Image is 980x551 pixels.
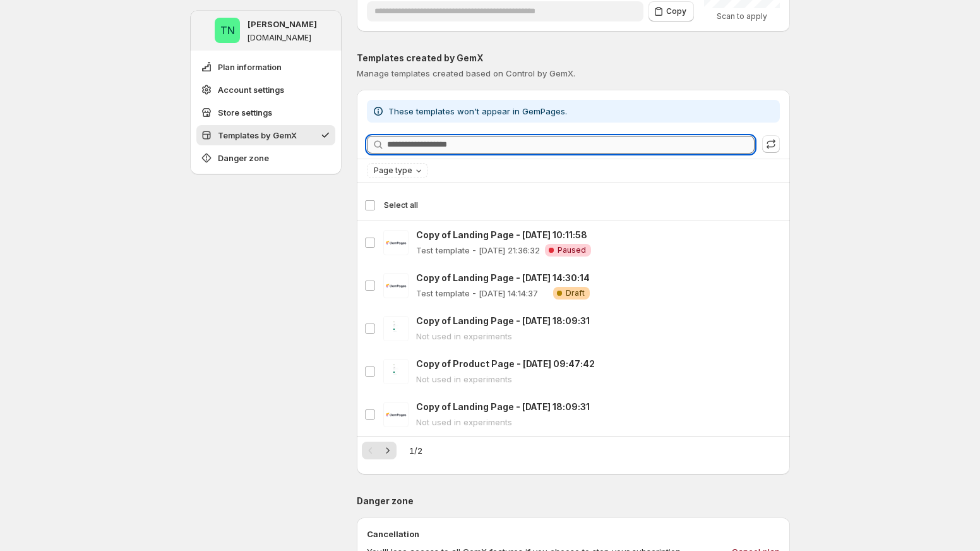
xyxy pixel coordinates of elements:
[566,288,585,298] span: Draft
[416,401,590,413] p: Copy of Landing Page - [DATE] 18:09:31
[196,102,335,123] button: Store settings
[357,68,575,78] span: Manage templates created based on Control by GemX.
[218,129,297,142] span: Templates by GemX
[357,495,790,507] p: Danger zone
[383,316,409,341] img: Copy of Landing Page - Jan 31, 18:09:31
[416,330,590,342] p: Not used in experiments
[383,359,409,384] img: Copy of Product Page - May 27, 09:47:42
[248,33,311,43] p: [DOMAIN_NAME]
[416,373,595,385] p: Not used in experiments
[666,6,686,16] span: Copy
[383,402,409,427] img: Copy of Landing Page - Jan 31, 18:09:31
[384,200,418,210] span: Select all
[704,11,780,21] p: Scan to apply
[248,18,317,30] p: [PERSON_NAME]
[218,106,272,119] span: Store settings
[416,229,591,241] p: Copy of Landing Page - [DATE] 10:11:58
[416,358,595,370] p: Copy of Product Page - [DATE] 09:47:42
[388,106,567,116] span: These templates won't appear in GemPages.
[558,245,586,255] span: Paused
[218,61,282,73] span: Plan information
[357,52,790,64] p: Templates created by GemX
[416,244,540,257] p: Test template - [DATE] 21:36:32
[196,148,335,168] button: Danger zone
[416,287,538,300] p: Test template - [DATE] 14:14:37
[409,444,422,457] span: 1 / 2
[220,24,235,37] text: TN
[383,230,409,255] img: Copy of Landing Page - Mar 5, 10:11:58
[196,125,335,145] button: Templates by GemX
[367,528,780,540] p: Cancellation
[215,18,240,43] span: Tung Ngo
[379,442,397,459] button: Next
[374,166,412,176] span: Page type
[648,1,694,21] button: Copy
[218,152,269,164] span: Danger zone
[196,80,335,100] button: Account settings
[196,57,335,77] button: Plan information
[416,272,590,284] p: Copy of Landing Page - [DATE] 14:30:14
[416,416,590,428] p: Not used in experiments
[367,164,427,178] button: Page type
[416,315,590,327] p: Copy of Landing Page - [DATE] 18:09:31
[218,83,284,96] span: Account settings
[383,273,409,298] img: Copy of Landing Page - Apr 20, 14:30:14
[362,442,397,459] nav: Pagination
